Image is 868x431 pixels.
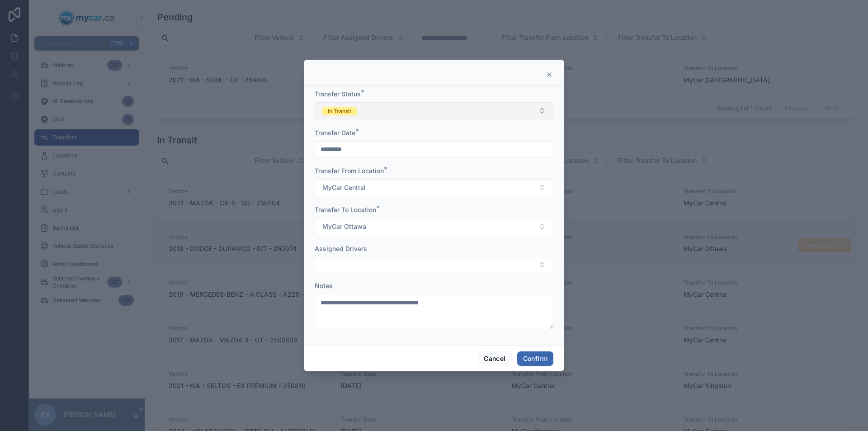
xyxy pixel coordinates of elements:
[517,351,553,366] button: Confirm
[315,218,553,235] button: Select Button
[315,257,553,272] button: Select Button
[315,179,553,196] button: Select Button
[315,167,384,175] span: Transfer From Location
[315,282,333,289] span: Notes
[315,129,355,137] span: Transfer Date
[315,206,376,213] span: Transfer To Location
[315,90,361,98] span: Transfer Status
[478,351,511,366] button: Cancel
[315,102,553,119] button: Select Button
[322,222,366,231] span: MyCar Ottawa
[315,245,367,252] span: Assigned Drivers
[322,183,366,192] span: MyCar Central
[328,107,351,115] div: In Transit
